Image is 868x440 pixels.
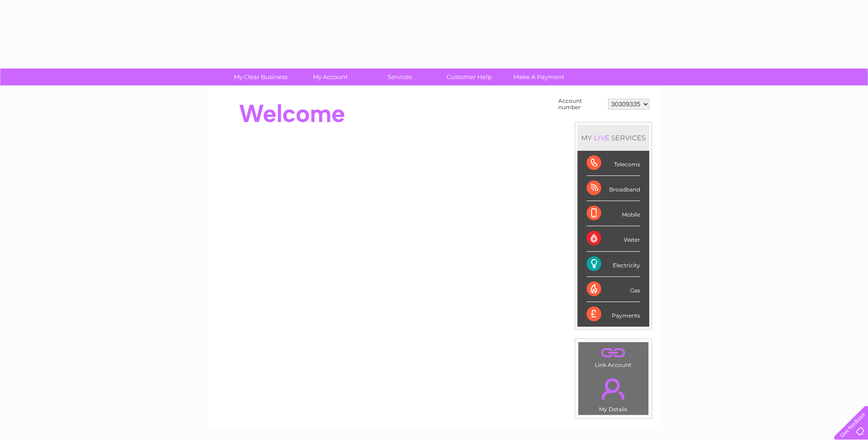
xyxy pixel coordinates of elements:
div: Broadband [587,176,640,201]
div: Payments [587,302,640,327]
div: MY SERVICES [577,125,649,151]
a: My Account [292,69,368,85]
div: Telecoms [587,151,640,176]
a: . [581,373,646,405]
a: . [581,345,646,360]
div: Gas [587,277,640,302]
td: Link Account [578,342,649,371]
a: My Clear Business [223,69,298,85]
td: Account number [556,95,606,113]
div: Electricity [587,252,640,277]
a: Customer Help [431,69,507,85]
div: LIVE [592,133,611,142]
div: Mobile [587,201,640,226]
a: Services [362,69,437,85]
td: My Details [578,371,649,415]
div: Water [587,226,640,251]
a: Make A Payment [501,69,577,85]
